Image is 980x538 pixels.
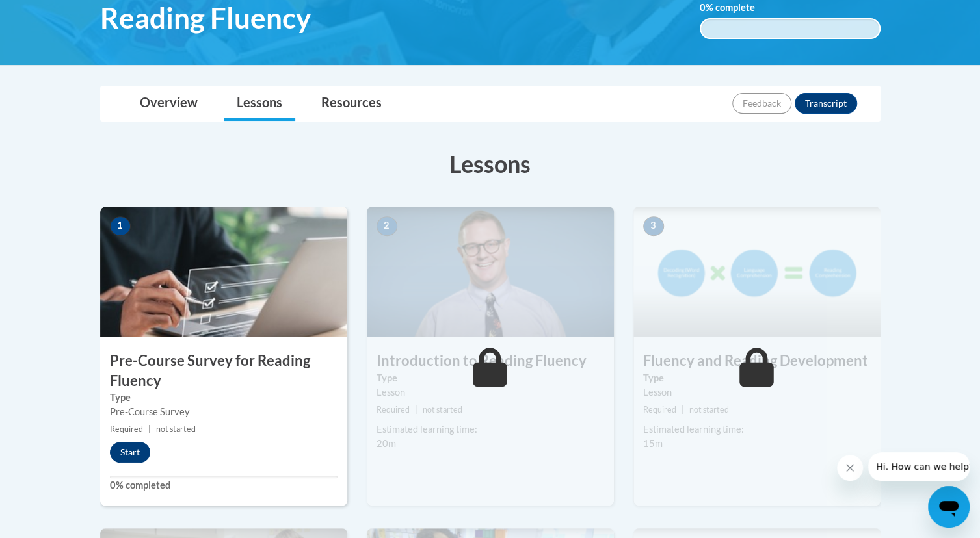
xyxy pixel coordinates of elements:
img: Course Image [100,207,347,337]
span: 2 [377,216,397,236]
label: 0% completed [110,478,338,493]
h3: Pre-Course Survey for Reading Fluency [100,351,347,391]
label: Type [110,391,338,405]
a: Lessons [224,86,295,121]
label: % complete [700,1,775,15]
h3: Fluency and Reading Development [633,351,881,371]
span: 0 [700,2,706,13]
a: Resources [308,86,395,121]
span: Required [643,405,676,415]
label: Type [643,371,871,385]
button: Start [110,442,150,463]
img: Course Image [367,207,614,337]
span: not started [423,405,462,415]
span: not started [156,424,196,434]
span: not started [689,405,729,415]
div: Estimated learning time: [643,422,871,437]
span: Reading Fluency [100,1,311,35]
span: | [682,405,684,415]
span: Required [110,424,143,434]
span: Required [377,405,410,415]
span: | [415,405,417,415]
div: Lesson [377,385,604,400]
iframe: Button to launch messaging window [928,486,970,528]
span: Hi. How can we help? [8,9,105,19]
a: Overview [127,86,211,121]
div: Pre-Course Survey [110,405,338,419]
span: 15m [643,438,663,449]
iframe: Close message [837,455,863,481]
div: Lesson [643,385,871,400]
span: | [148,424,151,434]
iframe: Message from company [868,452,970,481]
button: Feedback [732,93,791,114]
h3: Introduction to Reading Fluency [367,351,614,371]
div: Estimated learning time: [377,422,604,437]
label: Type [377,371,604,385]
span: 1 [110,216,131,236]
h3: Lessons [100,147,881,180]
button: Transcript [795,93,857,114]
img: Course Image [633,207,881,337]
span: 3 [643,216,664,236]
span: 20m [377,438,396,449]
